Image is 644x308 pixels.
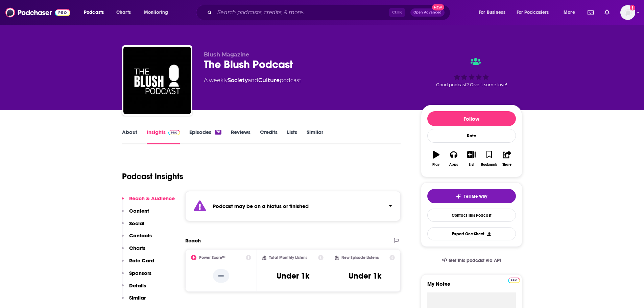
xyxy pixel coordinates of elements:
[498,146,516,171] button: Share
[215,130,221,135] div: 78
[349,271,381,281] h3: Under 1k
[410,8,445,17] button: Open AdvancedNew
[185,191,401,221] section: Click to expand status details
[129,257,154,264] p: Rate Card
[204,76,301,85] div: A weekly podcast
[436,82,507,87] span: Good podcast? Give it some love!
[427,189,516,203] button: tell me why sparkleTell Me Why
[122,129,137,144] a: About
[620,5,635,20] span: Logged in as gabrielle.gantz
[512,7,559,18] button: open menu
[481,163,497,167] div: Bookmark
[474,7,514,18] button: open menu
[122,270,151,282] button: Sponsors
[427,111,516,126] button: Follow
[287,129,297,144] a: Lists
[464,194,487,199] span: Tell Me Why
[122,282,146,295] button: Details
[204,51,249,58] span: Blush Magazine
[139,7,177,18] button: open menu
[129,208,149,214] p: Content
[341,255,379,260] h2: New Episode Listens
[84,8,104,17] span: Podcasts
[630,5,635,10] svg: Add a profile image
[269,255,307,260] h2: Total Monthly Listens
[413,11,442,14] span: Open Advanced
[479,8,505,17] span: For Business
[248,77,258,84] span: and
[129,294,146,301] p: Similar
[620,5,635,20] img: User Profile
[307,129,323,144] a: Similar
[432,4,444,10] span: New
[508,278,520,283] img: Podchaser Pro
[432,163,439,167] div: Play
[168,130,180,135] img: Podchaser Pro
[445,146,462,171] button: Apps
[129,282,146,289] p: Details
[258,77,280,84] a: Culture
[129,195,175,202] p: Reach & Audience
[123,47,191,114] img: The Blush Podcast
[389,8,405,17] span: Ctrl K
[129,232,152,239] p: Contacts
[277,271,309,281] h3: Under 1k
[147,129,180,144] a: InsightsPodchaser Pro
[122,232,152,245] button: Contacts
[122,171,183,182] h1: Podcast Insights
[427,146,445,171] button: Play
[480,146,498,171] button: Bookmark
[449,163,458,167] div: Apps
[427,129,516,143] div: Rate
[129,220,144,227] p: Social
[116,8,131,17] span: Charts
[421,51,522,93] div: Good podcast? Give it some love!
[456,194,461,199] img: tell me why sparkle
[228,77,248,84] a: Society
[436,252,507,269] a: Get this podcast via API
[215,7,389,18] input: Search podcasts, credits, & more...
[122,220,144,233] button: Social
[79,7,113,18] button: open menu
[144,8,168,17] span: Monitoring
[508,277,520,283] a: Pro website
[202,5,457,20] div: Search podcasts, credits, & more...
[502,163,511,167] div: Share
[213,203,309,209] strong: Podcast may be on a hiatus or finished
[199,255,225,260] h2: Power Score™
[449,258,501,263] span: Get this podcast via API
[559,7,583,18] button: open menu
[185,237,201,244] h2: Reach
[189,129,221,144] a: Episodes78
[517,8,549,17] span: For Podcasters
[129,245,145,251] p: Charts
[462,146,480,171] button: List
[602,7,612,18] a: Show notifications dropdown
[469,163,474,167] div: List
[260,129,278,144] a: Credits
[122,195,175,208] button: Reach & Audience
[427,227,516,240] button: Export One-Sheet
[129,270,151,276] p: Sponsors
[427,209,516,222] a: Contact This Podcast
[620,5,635,20] button: Show profile menu
[122,257,154,270] button: Rate Card
[122,208,149,220] button: Content
[122,294,146,307] button: Similar
[5,6,70,19] img: Podchaser - Follow, Share and Rate Podcasts
[427,281,516,292] label: My Notes
[564,8,575,17] span: More
[112,7,135,18] a: Charts
[213,269,229,283] p: --
[122,245,145,257] button: Charts
[231,129,251,144] a: Reviews
[585,7,596,18] a: Show notifications dropdown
